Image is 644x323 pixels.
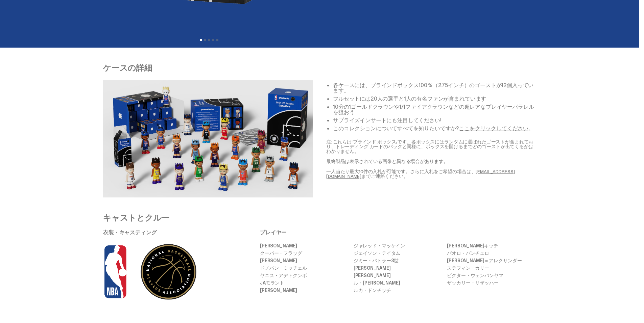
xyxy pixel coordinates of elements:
font: [PERSON_NAME] [260,287,297,293]
font: JAモラント [260,280,284,286]
font: ステフィン・カリー [447,265,489,271]
font: ヤニス・アデトクンボ [260,272,307,278]
a: ここをクリックしてください [459,125,528,132]
font: 各ケースには、ブラインドボックス100％（2.75インチ）のゴーストが12個入っています。 [333,82,533,94]
font: マッケイン [382,243,405,249]
font: ジミー・バトラー3世 [354,258,399,264]
font: ザッカリー・リザッハー [447,280,498,286]
font: [PERSON_NAME]＝アレクサンダー [447,258,522,264]
img: NBA-Case-Details.png [103,80,313,197]
a: [EMAIL_ADDRESS][DOMAIN_NAME] [326,168,515,179]
font: 。 [528,125,534,132]
font: ドノバン・ミッチェル [260,265,307,271]
font: ルカ・ドンチッチ [354,287,391,293]
font: [PERSON_NAME]キッチ [447,243,498,249]
font: ・ [358,280,363,286]
font: プレイヤー [260,229,287,236]
font: [PERSON_NAME] [260,258,297,264]
font: 最終製品は表示されている画像と異なる場合があります。 [326,158,448,164]
font: ジャレッド [354,243,377,249]
font: 一人当たり最大10件の入札が可能です。さらに入札をご希望の場合は、 [326,168,476,174]
font: [PERSON_NAME] [260,243,297,249]
font: ジェイソン・テイタム [354,250,401,256]
font: このコレクションについてすべてを知りたいですか? [333,125,459,132]
img: NBA%20and%20PA%20logo%20for%20PDP-04.png [103,243,221,300]
font: [PERSON_NAME] [354,272,391,278]
font: キャストとクルー [103,212,170,223]
font: [PERSON_NAME] [354,265,391,271]
font: ル [354,280,358,286]
font: パオロ・バンチェロ [447,250,489,256]
font: [PERSON_NAME] [363,280,400,286]
font: ビクター・ウェンバンヤマ [447,272,503,278]
font: ・ [377,243,382,249]
font: 注: これらは「ブラインド ボックス」です。各ボックスにはランダムに選ばれたゴーストが含まれており、トレーディング カードのパックと同様に、ボックスを開けるまでどのゴーストが出てくるかはわかりません。 [326,139,533,154]
font: サプライズインサートにも注目してください! [333,117,442,124]
font: 衣装・キャスティング [103,229,157,236]
font: クーパー・フラッグ [260,250,302,256]
font: までご連絡ください。 [361,173,408,179]
font: ケースの詳細 [103,62,152,73]
font: フルセットには20人の選手と1人の有名ファンが含まれています [333,95,486,102]
font: 10分の1ゴールドクラウンや1/1ファイアクラウンなどの超レアなプレイヤーパラレルを狙おう [333,103,534,116]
